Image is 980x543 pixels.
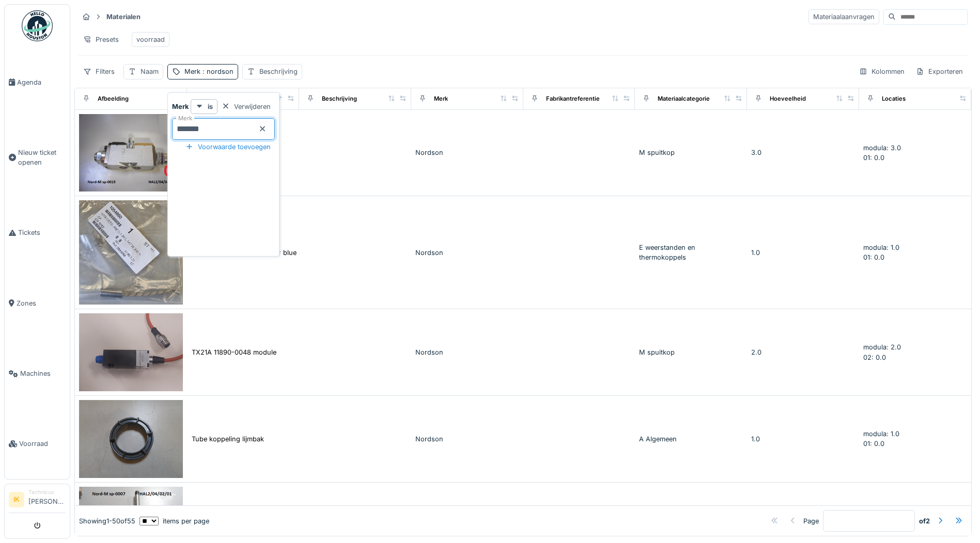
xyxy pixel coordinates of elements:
div: Technicus [28,488,66,496]
div: Nordson [415,248,519,258]
div: Merk [434,94,448,103]
span: modula: 3.0 [863,144,901,152]
li: [PERSON_NAME] [28,488,66,510]
div: Voorwaarde toevoegen [181,140,275,154]
div: Afbeelding [98,94,129,103]
div: 3.0 [751,148,855,157]
img: Zelfreinigende lijmkop [79,114,183,192]
div: items per page [139,516,209,525]
div: M spuitkop [639,148,743,157]
div: Fabrikantreferentie [546,94,600,103]
span: Voorraad [19,439,66,449]
div: A Algemeen [639,434,743,444]
div: Showing 1 - 50 of 55 [79,516,135,525]
div: Tube koppeling lijmbak [192,434,264,444]
span: Tickets [18,228,66,237]
div: Presets [79,32,123,47]
span: : nordson [200,68,234,75]
span: modula: 1.0 [863,244,899,251]
div: Materiaalcategorie [658,94,710,103]
div: Nordson [415,434,519,444]
strong: Merk [172,102,189,111]
img: Badge_color-CXgf-gQk.svg [22,10,53,41]
div: Naam [141,67,159,76]
div: Nordson [415,148,519,157]
span: Zones [17,298,66,308]
div: E weerstanden en thermokoppels [639,243,743,262]
div: 2.0 [751,347,855,357]
div: Exporteren [911,64,968,79]
span: Machines [20,369,66,378]
div: Nordson [415,347,519,357]
div: Page [803,516,819,525]
div: Beschrijving [259,67,298,76]
li: IK [9,492,24,507]
strong: is [208,102,213,111]
div: Hoeveelheid [770,94,806,103]
strong: Materialen [102,12,145,22]
span: modula: 1.0 [863,430,899,438]
div: Filters [79,64,119,79]
div: Locaties [882,94,906,103]
strong: of 2 [919,516,930,525]
div: TX21A 11890-0048 module [192,347,276,357]
div: Verwijderen [217,100,275,114]
div: voorraad [136,35,165,44]
span: 02: 0.0 [863,354,886,361]
span: Agenda [17,77,66,87]
div: 1.0 [751,248,855,258]
div: M spuitkop [639,347,743,357]
span: Nieuw ticket openen [18,148,66,167]
img: TX21A 11890-0048 module [79,313,183,391]
img: verwarmingsweerstand voor blue series gun [79,200,183,305]
span: 01: 0.0 [863,440,884,448]
img: Tube koppeling lijmbak [79,400,183,478]
span: modula: 2.0 [863,343,901,351]
div: Kolommen [854,64,909,79]
label: Merk [176,114,194,123]
div: Beschrijving [322,94,357,103]
div: 1.0 [751,434,855,444]
div: Materiaalaanvragen [808,9,879,24]
div: Merk [184,67,234,76]
span: 01: 0.0 [863,253,884,261]
span: 01: 0.0 [863,154,884,162]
